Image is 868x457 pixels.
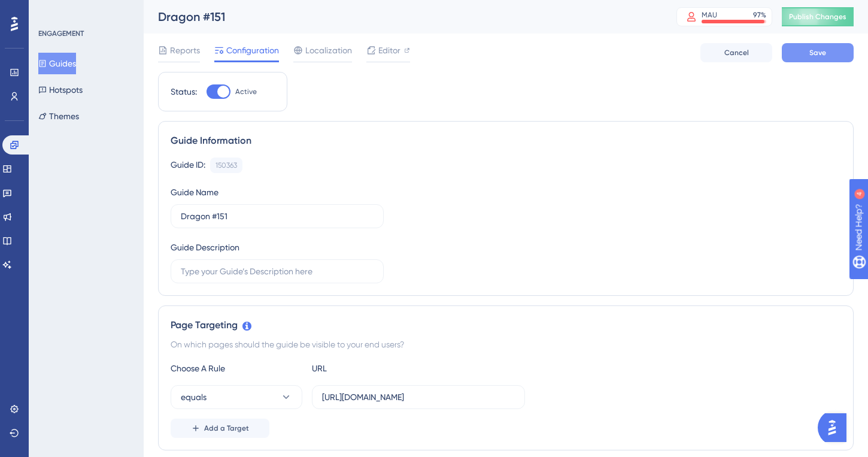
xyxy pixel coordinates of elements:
div: Dragon #151 [158,8,647,25]
span: Active [235,87,257,96]
span: Need Help? [28,3,75,17]
div: Guide Information [171,134,841,148]
span: equals [181,390,207,404]
iframe: UserGuiding AI Assistant Launcher [818,410,854,446]
span: Save [809,48,826,57]
input: yourwebsite.com/path [322,391,515,404]
div: 4 [83,6,87,16]
div: ENGAGEMENT [38,29,84,38]
button: Add a Target [171,419,269,438]
span: Cancel [724,48,749,57]
button: equals [171,385,302,409]
span: Add a Target [204,423,249,433]
div: Guide ID: [171,158,205,173]
div: On which pages should the guide be visible to your end users? [171,337,841,352]
div: Choose A Rule [171,361,302,376]
span: Editor [378,43,400,57]
span: Configuration [226,43,279,57]
div: Guide Name [171,185,218,199]
div: 97 % [753,10,766,20]
button: Publish Changes [782,7,854,26]
input: Type your Guide’s Description here [181,265,374,278]
span: Publish Changes [789,12,846,22]
input: Type your Guide’s Name here [181,210,374,223]
span: Localization [305,43,352,57]
div: Page Targeting [171,318,841,332]
button: Hotspots [38,79,83,101]
div: Status: [171,84,197,99]
button: Save [782,43,854,62]
div: URL [312,361,444,376]
span: Reports [170,43,200,57]
div: MAU [702,10,717,20]
div: 150363 [216,161,237,170]
button: Cancel [700,43,772,62]
div: Guide Description [171,240,239,255]
button: Themes [38,105,79,127]
button: Guides [38,53,76,74]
